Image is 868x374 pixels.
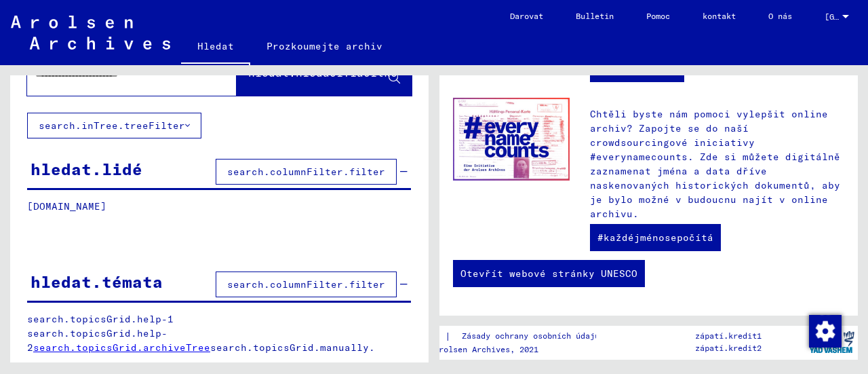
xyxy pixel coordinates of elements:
[39,119,185,132] font: search.inTree.treeFilter
[27,313,174,325] font: search.topicsGrid.help-1
[267,40,382,52] font: Prozkoumejte archiv
[216,159,397,185] button: search.columnFilter.filter
[210,341,375,354] font: search.topicsGrid.manually.
[806,325,857,359] img: yv_logo.png
[451,329,658,343] a: Zásady ochrany osobních údajů v zápatí
[197,40,234,52] font: Hledat
[33,341,210,354] a: search.topicsGrid.archiveTree
[27,327,167,354] font: search.topicsGrid.help-2
[590,108,840,220] font: Chtěli byste nám pomoci vylepšit online archiv? Zapojte se do naší crowdsourcingové iniciativy #e...
[445,330,451,342] font: |
[590,224,721,251] a: #každéjménosepočítá
[11,16,170,50] img: Arolsen_neg.svg
[576,11,614,21] font: Bulletin
[31,159,142,179] font: hledat.lidé
[510,11,543,21] font: Darovat
[27,200,106,212] font: [DOMAIN_NAME]
[227,278,385,291] font: search.columnFilter.filter
[377,344,538,354] font: Copyright © Arolsen Archives, 2021
[453,260,645,287] a: Otevřít webové stránky UNESCO
[695,343,762,353] font: zápatí.kredit2
[597,231,713,244] font: #každéjménosepočítá
[460,267,637,280] font: Otevřít webové stránky UNESCO
[809,315,842,348] img: Změna souhlasu
[250,30,399,62] a: Prozkoumejte archiv
[768,11,792,21] font: O nás
[31,272,163,292] font: hledat.témata
[216,272,397,297] button: search.columnFilter.filter
[27,113,201,138] button: search.inTree.treeFilter
[703,11,736,21] font: kontakt
[227,166,385,178] font: search.columnFilter.filter
[646,11,670,21] font: Pomoc
[695,331,762,341] font: zápatí.kredit1
[453,98,570,181] img: enc.jpg
[462,331,642,341] font: Zásady ochrany osobních údajů v zápatí
[181,30,250,65] a: Hledat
